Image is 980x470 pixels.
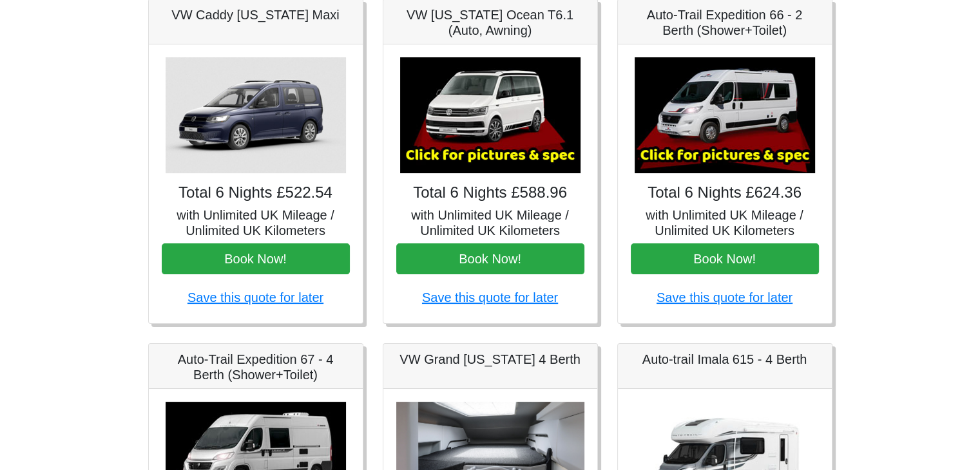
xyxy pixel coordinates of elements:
[631,243,819,274] button: Book Now!
[396,207,584,238] h5: with Unlimited UK Mileage / Unlimited UK Kilometers
[657,290,793,305] a: Save this quote for later
[422,290,558,305] a: Save this quote for later
[396,183,584,202] h4: Total 6 Nights £588.96
[396,352,584,367] h5: VW Grand [US_STATE] 4 Berth
[162,352,350,382] h5: Auto-Trail Expedition 67 - 4 Berth (Shower+Toilet)
[162,207,350,238] h5: with Unlimited UK Mileage / Unlimited UK Kilometers
[631,183,819,202] h4: Total 6 Nights £624.36
[162,243,350,274] button: Book Now!
[635,57,815,173] img: Auto-Trail Expedition 66 - 2 Berth (Shower+Toilet)
[631,207,819,238] h5: with Unlimited UK Mileage / Unlimited UK Kilometers
[396,243,584,274] button: Book Now!
[162,183,350,202] h4: Total 6 Nights £522.54
[162,7,350,23] h5: VW Caddy [US_STATE] Maxi
[396,7,584,38] h5: VW [US_STATE] Ocean T6.1 (Auto, Awning)
[400,57,581,173] img: VW California Ocean T6.1 (Auto, Awning)
[187,290,323,305] a: Save this quote for later
[631,7,819,38] h5: Auto-Trail Expedition 66 - 2 Berth (Shower+Toilet)
[631,352,819,367] h5: Auto-trail Imala 615 - 4 Berth
[166,57,346,173] img: VW Caddy California Maxi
